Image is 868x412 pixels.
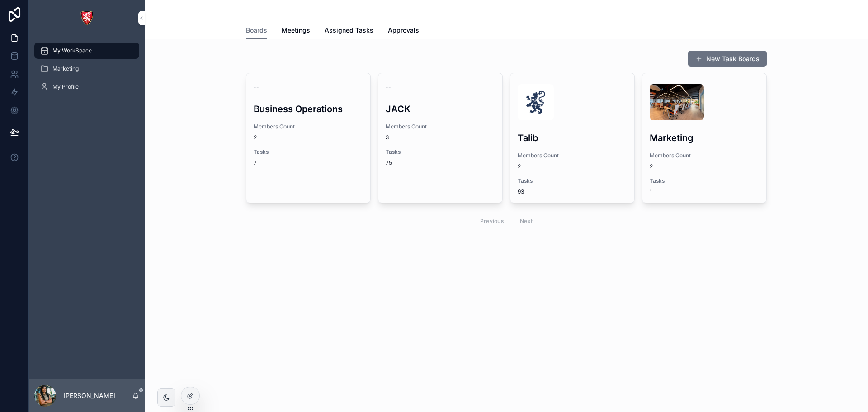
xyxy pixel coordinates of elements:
span: 7 [254,159,257,166]
h3: Marketing [650,131,759,145]
a: Marketing [34,61,139,77]
span: Tasks [386,148,495,156]
a: IMG_6556-HDR-Edit.jpgMarketingMembers Count2Tasks1 [642,73,767,203]
span: Tasks [518,177,627,185]
a: Assigned Tasks [325,22,373,40]
span: 1 [650,188,652,195]
a: My WorkSpace [34,43,139,59]
span: My WorkSpace [52,47,92,54]
h3: Talib [518,131,627,145]
span: Tasks [650,177,759,185]
span: Meetings [282,26,310,35]
h3: Business Operations [254,102,363,116]
span: Approvals [388,26,419,35]
a: --JACKMembers Count3Tasks75 [378,73,503,203]
h3: JACK [386,102,495,116]
span: Assigned Tasks [325,26,373,35]
span: Boards [246,26,267,35]
span: Members Count [386,123,495,130]
span: 93 [518,188,524,195]
span: 2 [518,163,627,170]
span: -- [386,84,391,91]
span: Members Count [254,123,363,130]
span: 75 [386,159,392,166]
span: 2 [254,134,363,141]
a: --Business OperationsMembers Count2Tasks7 [246,73,371,203]
span: Marketing [52,65,79,72]
span: 3 [386,134,495,141]
span: Members Count [518,152,627,159]
span: 2 [650,163,759,170]
a: Creative-Color-Brushstroke-Lettering-Logo.jpgTalibMembers Count2Tasks93 [510,73,635,203]
span: Members Count [650,152,759,159]
button: New Task Boards [688,51,767,67]
span: -- [254,84,259,91]
a: Boards [246,22,267,39]
img: Creative-Color-Brushstroke-Lettering-Logo.jpg [518,84,554,120]
span: Tasks [254,148,363,156]
p: [PERSON_NAME] [63,391,115,400]
div: scrollable content [29,36,145,107]
img: IMG_6556-HDR-Edit.jpg [650,84,704,120]
a: Approvals [388,22,419,40]
img: App logo [80,11,94,25]
span: My Profile [52,83,79,90]
a: Meetings [282,22,310,40]
a: My Profile [34,79,139,95]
